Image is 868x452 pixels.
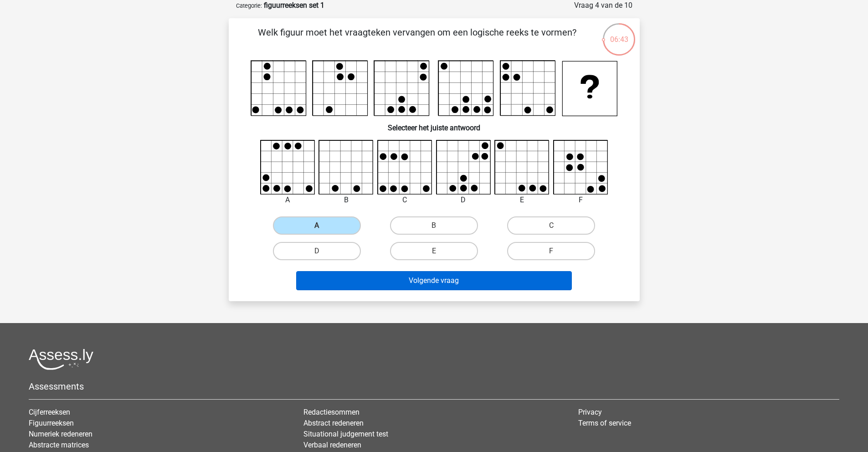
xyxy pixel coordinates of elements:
[602,22,636,45] div: 06:43
[243,26,591,53] p: Welk figuur moet het vraagteken vervangen om een logische reeks te vormen?
[303,441,361,449] a: Verbaal redeneren
[296,271,572,290] button: Volgende vraag
[578,419,631,427] a: Terms of service
[264,1,324,10] strong: figuurreeksen set 1
[236,2,262,9] small: Categorie:
[29,381,839,392] h5: Assessments
[303,408,360,416] a: Redactiesommen
[578,408,602,416] a: Privacy
[546,195,615,205] div: F
[29,349,93,370] img: Assessly logo
[488,195,556,205] div: E
[507,242,595,260] label: F
[370,195,439,205] div: C
[390,216,478,235] label: B
[253,195,322,205] div: A
[507,216,595,235] label: C
[29,419,74,427] a: Figuurreeksen
[303,430,388,438] a: Situational judgement test
[429,195,498,205] div: D
[29,430,92,438] a: Numeriek redeneren
[312,195,380,205] div: B
[29,408,70,416] a: Cijferreeksen
[29,441,89,449] a: Abstracte matrices
[273,242,361,260] label: D
[273,216,361,235] label: A
[303,419,364,427] a: Abstract redeneren
[390,242,478,260] label: E
[243,116,625,132] h6: Selecteer het juiste antwoord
